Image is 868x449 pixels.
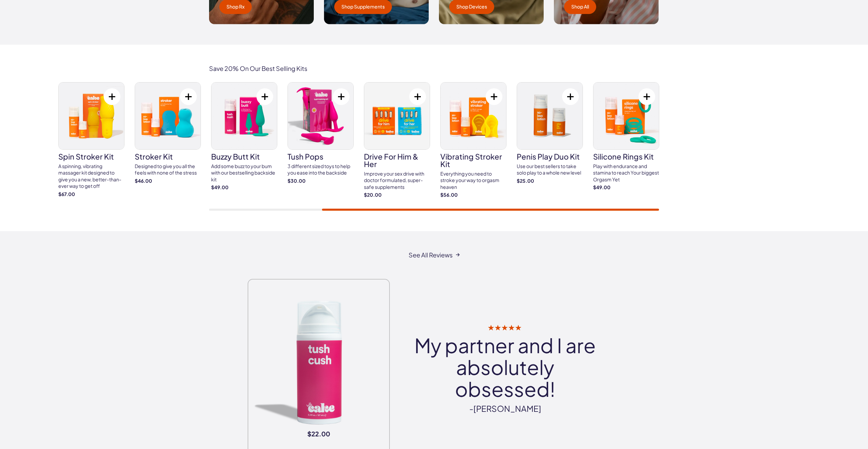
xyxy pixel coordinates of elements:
a: stroker kit stroker kit Designed to give you all the feels with none of the stress $46.00 [135,82,201,184]
strong: $20.00 [364,192,430,198]
strong: $67.00 [58,191,124,198]
div: Use our best sellers to take solo play to a whole new level [517,163,583,176]
strong: $49.00 [593,184,659,191]
a: silicone rings kit silicone rings kit Play with endurance and stamina to reach Your biggest Orgas... [593,82,659,191]
strong: $30.00 [288,178,354,184]
div: 3 different sized toys to help you ease into the backside [288,163,354,176]
a: buzzy butt kit buzzy butt kit Add some buzz to your bum with our bestselling backside kit $49.00 [211,82,277,191]
h3: spin stroker kit [58,153,124,160]
strong: $25.00 [517,178,583,184]
span: $22.00 [280,431,358,437]
a: tush pops tush pops 3 different sized toys to help you ease into the backside $30.00 [288,82,354,184]
img: buzzy butt kit [211,83,277,149]
img: spin stroker kit [59,83,124,149]
h3: vibrating stroker kit [440,153,506,168]
h3: buzzy butt kit [211,153,277,160]
a: vibrating stroker kit vibrating stroker kit Everything you need to stroke your way to orgasm heav... [440,82,506,198]
div: Everything you need to stroke your way to orgasm heaven [440,170,506,191]
cite: -[PERSON_NAME] [410,403,600,415]
a: See All Reviews [409,252,459,258]
strong: $49.00 [211,184,277,191]
h3: tush pops [288,153,354,160]
q: My partner and I are absolutely obsessed! [410,334,600,400]
strong: $46.00 [135,178,201,184]
div: Designed to give you all the feels with none of the stress [135,163,201,176]
div: A spinning, vibrating massager kit designed to give you a new, better-than-ever way to get off [58,163,124,190]
img: drive for him & her [364,83,430,149]
h3: silicone rings kit [593,153,659,160]
a: penis play duo kit penis play duo kit Use our best sellers to take solo play to a whole new level... [517,82,583,184]
img: silicone rings kit [593,83,659,149]
div: Add some buzz to your bum with our bestselling backside kit [211,163,277,183]
strong: $56.00 [440,192,506,198]
img: penis play duo kit [517,83,583,149]
a: drive for him & her drive for him & her Improve your sex drive with doctor formulated, super-safe... [364,82,430,198]
h3: stroker kit [135,153,201,160]
div: Play with endurance and stamina to reach Your biggest Orgasm Yet [593,163,659,183]
h3: penis play duo kit [517,153,583,160]
img: stroker kit [135,83,201,149]
img: vibrating stroker kit [441,83,506,149]
h3: drive for him & her [364,153,430,168]
img: tush pops [288,83,353,149]
div: Improve your sex drive with doctor formulated, super-safe supplements [364,170,430,191]
a: spin stroker kit spin stroker kit A spinning, vibrating massager kit designed to give you a new, ... [58,82,124,198]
